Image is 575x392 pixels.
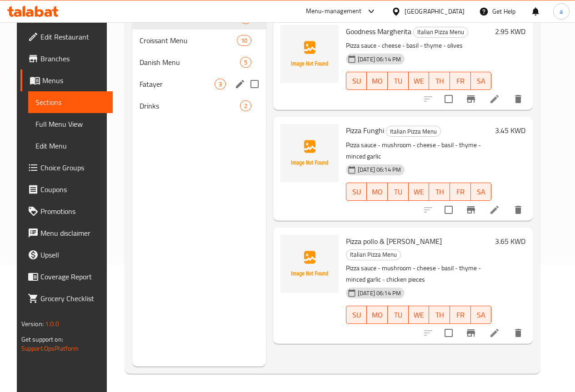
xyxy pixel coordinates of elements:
[346,249,401,260] div: Italian Pizza Menu
[370,185,384,198] span: MO
[471,72,492,90] button: SA
[21,333,63,345] span: Get support on:
[412,74,426,88] span: WE
[429,306,450,324] button: TH
[45,318,59,330] span: 1.0.0
[215,79,226,89] div: items
[140,57,240,68] span: Danish Menu
[20,157,113,179] a: Choice Groups
[140,35,236,46] div: Croissant Menu
[346,183,367,201] button: SU
[132,95,266,117] div: Drinks2
[507,322,529,344] button: delete
[20,48,113,69] a: Branches
[40,184,105,195] span: Coupons
[409,72,430,90] button: WE
[40,31,105,42] span: Edit Restaurant
[412,185,426,198] span: WE
[40,228,105,238] span: Menu disclaimer
[40,206,105,217] span: Promotions
[413,27,468,38] div: Italian Pizza Menu
[412,308,426,322] span: WE
[450,306,471,324] button: FR
[350,185,364,198] span: SU
[21,342,79,354] a: Support.OpsPlatform
[346,263,491,285] p: Pizza sauce - mushroom - cheese - basil - thyme - minced garlic - chicken pieces
[306,6,362,17] div: Menu-management
[40,53,105,64] span: Branches
[507,88,529,110] button: delete
[21,318,44,330] span: Version:
[409,306,430,324] button: WE
[454,308,467,322] span: FR
[495,124,525,137] h6: 3.45 KWD
[495,25,525,38] h6: 2.95 KWD
[28,135,113,157] a: Edit Menu
[367,306,388,324] button: MO
[28,113,113,135] a: Full Menu View
[40,162,105,173] span: Choice Groups
[35,97,105,108] span: Sections
[346,234,442,248] span: Pizza pollo & [PERSON_NAME]
[439,89,458,109] span: Select to update
[354,165,405,174] span: [DATE] 06:14 PM
[367,72,388,90] button: MO
[454,185,467,198] span: FR
[475,74,488,88] span: SA
[414,27,468,37] span: Italian Pizza Menu
[132,30,266,51] div: Croissant Menu10
[35,140,105,151] span: Edit Menu
[346,40,491,51] p: Pizza sauce - cheese - basil - thyme - olives
[240,102,251,110] span: 2
[450,183,471,201] button: FR
[40,271,105,282] span: Coverage Report
[28,91,113,113] a: Sections
[560,6,563,16] span: a
[386,126,440,137] span: Italian Pizza Menu
[370,308,384,322] span: MO
[20,69,113,91] a: Menus
[237,35,251,46] div: items
[240,100,251,111] div: items
[140,100,240,111] span: Drinks
[388,72,409,90] button: TU
[132,73,266,95] div: Fatayer3edit
[429,183,450,201] button: TH
[391,185,405,198] span: TU
[388,306,409,324] button: TU
[475,185,488,198] span: SA
[354,55,405,64] span: [DATE] 06:14 PM
[280,25,339,83] img: Goodness Margherita
[35,119,105,129] span: Full Menu View
[460,322,482,344] button: Branch-specific-item
[489,94,500,104] a: Edit menu item
[346,249,400,260] span: Italian Pizza Menu
[346,139,491,162] p: Pizza sauce - mushroom - cheese - basil - thyme - minced garlic
[433,74,446,88] span: TH
[507,199,529,221] button: delete
[233,77,247,91] button: edit
[20,288,113,309] a: Grocery Checklist
[346,25,411,38] span: Goodness Margherita
[42,75,105,86] span: Menus
[346,72,367,90] button: SU
[370,74,384,88] span: MO
[140,79,215,89] span: Fatayer
[439,200,458,219] span: Select to update
[391,308,405,322] span: TU
[40,293,105,304] span: Grocery Checklist
[240,57,251,68] div: items
[40,249,105,260] span: Upsell
[460,199,482,221] button: Branch-specific-item
[20,244,113,266] a: Upsell
[20,26,113,48] a: Edit Restaurant
[471,306,492,324] button: SA
[429,72,450,90] button: TH
[215,80,225,89] span: 3
[489,327,500,338] a: Edit menu item
[454,74,467,88] span: FR
[280,124,339,182] img: Pizza Funghi
[391,74,405,88] span: TU
[475,308,488,322] span: SA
